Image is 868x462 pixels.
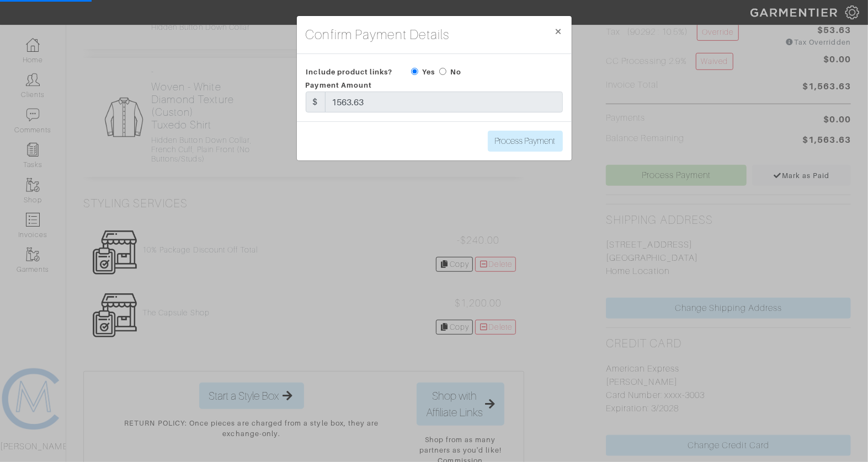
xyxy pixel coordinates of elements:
span: Payment Amount [306,81,372,89]
h4: Confirm Payment Details [306,25,450,45]
div: $ [306,92,326,112]
label: No [450,67,461,77]
span: Include product links? [306,64,393,80]
label: Yes [422,67,435,77]
span: × [555,24,563,39]
input: Process Payment [488,131,563,152]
